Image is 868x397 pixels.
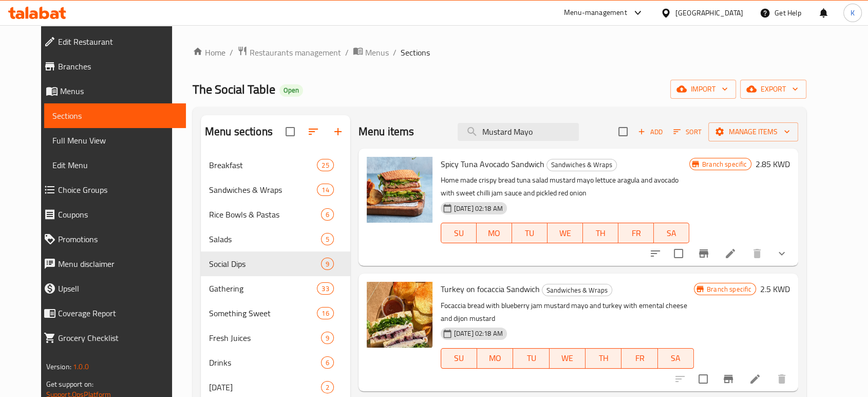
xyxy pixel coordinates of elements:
[317,282,333,295] div: items
[58,60,178,73] span: Branches
[583,223,618,243] button: TH
[554,351,581,366] span: WE
[58,332,178,344] span: Grocery Checklist
[73,360,89,373] span: 1.0.0
[441,156,544,172] span: Spicy Tuna Avocado Sandwich
[317,185,333,195] span: 14
[393,46,397,59] li: /
[35,29,186,54] a: Edit Restaurant
[760,282,790,296] h6: 2.5 KWD
[671,124,704,140] button: Sort
[201,153,350,177] div: Breakfast25
[590,351,617,366] span: TH
[621,348,657,369] button: FR
[326,119,350,144] button: Add section
[441,174,689,200] p: Home made crispy bread tuna salad mustard mayo lettuce aragula and avocado with sweet chilli jam ...
[201,202,350,227] div: Rice Bowls & Pastas6
[321,381,334,393] div: items
[35,202,186,227] a: Coupons
[716,125,790,138] span: Manage items
[201,177,350,202] div: Sandwiches & Wraps14
[658,348,694,369] button: SA
[201,301,350,326] div: Something Sweet16
[44,153,186,177] a: Edit Menu
[776,247,788,260] svg: Show Choices
[35,326,186,350] a: Grocery Checklist
[550,348,586,369] button: WE
[851,7,855,19] span: K
[58,282,178,295] span: Upsell
[441,299,694,325] p: Focaccia bread with blueberry jam mustard mayo and turkey with emental cheese and dijon mustard
[670,80,736,99] button: import
[52,110,178,122] span: Sections
[317,284,333,294] span: 33
[209,282,317,295] span: Gathering
[209,159,317,171] div: Breakfast
[58,208,178,221] span: Coupons
[52,134,178,147] span: Full Menu View
[441,348,477,369] button: SU
[441,281,540,297] span: Turkey on focaccia Sandwich
[230,46,233,59] li: /
[708,122,798,141] button: Manage items
[205,124,273,139] h2: Menu sections
[636,126,664,138] span: Add
[201,251,350,276] div: Social Dips9
[516,226,543,241] span: TU
[44,128,186,153] a: Full Menu View
[201,326,350,350] div: Fresh Juices9
[209,258,321,270] span: Social Dips
[279,84,303,97] div: Open
[698,159,751,169] span: Branch specific
[658,226,685,241] span: SA
[322,358,333,368] span: 6
[321,356,334,369] div: items
[345,46,349,59] li: /
[547,159,616,171] span: Sandwiches & Wraps
[209,381,321,393] div: Ramadan
[35,251,186,276] a: Menu disclaimer
[35,227,186,251] a: Promotions
[586,348,621,369] button: TH
[458,123,579,141] input: search
[193,78,275,101] span: The Social Table
[634,124,667,140] button: Add
[756,157,790,171] h6: 2.85 KWD
[52,159,178,171] span: Edit Menu
[745,241,769,266] button: delete
[201,350,350,375] div: Drinks6
[512,223,548,243] button: TU
[481,351,509,366] span: MO
[542,284,612,296] span: Sandwiches & Wraps
[201,276,350,301] div: Gathering33
[358,124,414,139] h2: Menu items
[662,351,690,366] span: SA
[622,226,650,241] span: FR
[587,226,614,241] span: TH
[317,160,333,170] span: 25
[703,284,756,294] span: Branch specific
[769,241,794,266] button: show more
[445,351,473,366] span: SU
[209,307,317,319] span: Something Sweet
[209,184,317,196] div: Sandwiches & Wraps
[58,307,178,319] span: Coverage Report
[692,368,714,390] span: Select to update
[740,80,806,99] button: export
[441,223,477,243] button: SU
[321,332,334,344] div: items
[643,241,668,266] button: sort-choices
[209,381,321,393] span: [DATE]
[209,208,321,221] span: Rice Bowls & Pastas
[58,233,178,245] span: Promotions
[673,126,702,138] span: Sort
[317,309,333,318] span: 16
[481,226,508,241] span: MO
[552,226,579,241] span: WE
[477,223,512,243] button: MO
[769,367,794,391] button: delete
[58,35,178,48] span: Edit Restaurant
